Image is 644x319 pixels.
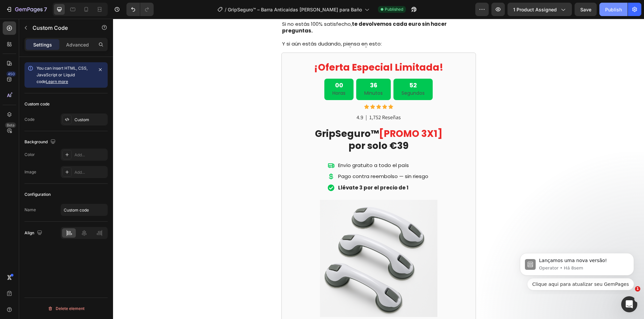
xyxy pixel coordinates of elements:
div: 00 [219,63,232,70]
div: Background [24,138,57,147]
div: 52 [288,63,312,70]
div: Add... [74,169,106,175]
strong: por solo €39 [235,121,296,134]
span: Save [580,7,591,12]
p: 7 [44,5,47,13]
p: 1,752 Reseñas [256,95,288,102]
div: Publish [605,6,622,13]
div: Align [24,229,44,238]
div: Name [24,207,36,213]
p: Envío gratuito a todo el país [225,143,315,150]
h2: ¡Oferta Especial Limitada! [177,42,355,56]
p: Minutos [251,70,270,79]
p: Horas [219,70,232,79]
strong: [PROMO 3X1] [266,108,329,122]
div: Delete element [48,305,85,313]
p: Custom Code [33,24,90,32]
div: 450 [6,71,16,77]
div: Image [24,169,36,175]
button: Publish [599,3,628,16]
button: 7 [3,3,50,16]
iframe: Intercom notifications mensagem [510,247,644,294]
span: 1 product assigned [513,6,557,13]
button: 1 product assigned [507,3,572,16]
div: Code [24,116,35,123]
div: Configuration [24,191,51,197]
strong: ¿Prefieres gastar 39€ [DATE] en prevención o 2.400€ en una hospitalización de urgencia [DATE]? [169,28,337,42]
a: Learn more [46,79,68,84]
span: GripSeguro™ – Barra Anticaídas [PERSON_NAME] para Baño [228,6,362,13]
p: | [253,95,254,102]
img: gempages_497856864675955593-906e9155-2a6d-4053-aed9-075141554b73.png [207,181,324,298]
span: You can insert HTML, CSS, JavaScript or Liquid code [37,66,88,84]
div: Custom code [24,101,50,107]
iframe: Design area [113,19,644,319]
div: 36 [251,63,270,70]
p: 👉 [169,28,362,41]
div: Undo/Redo [126,3,154,16]
strong: GripSeguro™ [202,108,266,122]
p: Pago contra reembolso — sin riesgo [225,154,315,161]
p: Settings [33,41,52,48]
iframe: Intercom live chat [621,296,637,312]
div: Add... [74,152,106,158]
p: Advanced [66,41,89,48]
div: Color [24,152,35,158]
div: Beta [5,123,16,128]
span: / [225,6,226,13]
span: 1 [635,286,640,292]
p: 4.9 [244,95,250,102]
strong: Llévate 3 por el precio de 1 [225,165,296,172]
span: Published [385,6,403,12]
p: Segundos [288,70,312,79]
button: Save [575,3,597,16]
div: Custom [74,117,106,123]
button: Delete element [24,303,108,314]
